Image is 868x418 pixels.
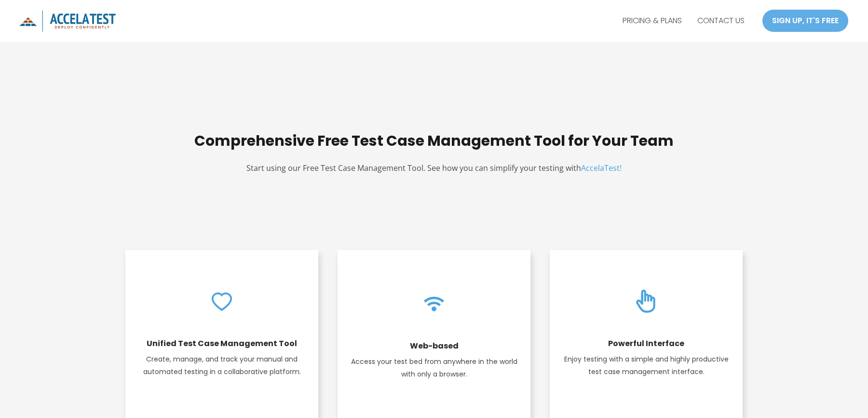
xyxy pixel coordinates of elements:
[147,338,297,349] strong: Unified Test Case Management Tool
[615,9,690,33] a: PRICING & PLANS
[762,9,849,32] a: SIGN UP, IT'S FREE
[566,9,615,33] a: FEATURES
[19,10,116,32] img: icon
[19,15,116,26] a: AccelaTest
[410,340,459,351] strong: Web-based
[194,130,674,151] strong: Comprehensive Free Test Case Management Tool for Your Team
[690,9,752,33] a: CONTACT US
[559,353,733,378] p: Enjoy testing with a simple and highly productive test case management interface.
[347,355,521,380] p: Access your test bed from anywhere in the world with only a browser.
[581,163,622,173] a: AccelaTest!
[135,353,309,378] p: Create, manage, and track your manual and automated testing in a collaborative platform.
[566,9,752,33] nav: Site Navigation
[608,338,684,349] strong: Powerful Interface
